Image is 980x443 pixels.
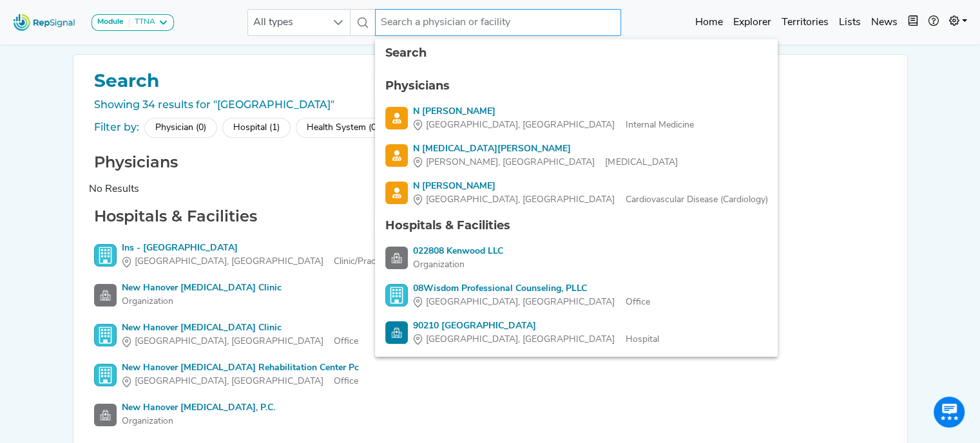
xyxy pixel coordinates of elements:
button: ModuleTTNA [91,14,174,31]
a: N [PERSON_NAME][GEOGRAPHIC_DATA], [GEOGRAPHIC_DATA]Internal Medicine [385,105,767,132]
div: Office [413,296,649,309]
img: Facility Search Icon [385,247,408,269]
span: [GEOGRAPHIC_DATA], [GEOGRAPHIC_DATA] [135,375,323,388]
div: New Hanover [MEDICAL_DATA], P.C. [122,401,275,415]
div: Hospitals & Facilities [385,217,767,234]
div: 022808 Kenwood LLC [413,245,503,258]
span: [PERSON_NAME], [GEOGRAPHIC_DATA] [426,156,595,169]
a: Ins - [GEOGRAPHIC_DATA][GEOGRAPHIC_DATA], [GEOGRAPHIC_DATA]Clinic/Practice [94,241,887,269]
div: Physician (0) [144,118,217,138]
span: [GEOGRAPHIC_DATA], [GEOGRAPHIC_DATA] [426,193,615,207]
div: Cardiovascular Disease (Cardiology) [413,193,767,207]
a: N [MEDICAL_DATA][PERSON_NAME][PERSON_NAME], [GEOGRAPHIC_DATA][MEDICAL_DATA] [385,142,767,169]
a: Territories [776,10,834,35]
a: New Hanover [MEDICAL_DATA] ClinicOrganization [94,281,887,308]
div: Organization [413,258,503,272]
a: New Hanover [MEDICAL_DATA] Clinic[GEOGRAPHIC_DATA], [GEOGRAPHIC_DATA]Office [94,321,887,348]
div: Hospital (1) [222,118,291,138]
img: Physician Search Icon [385,107,408,129]
span: [GEOGRAPHIC_DATA], [GEOGRAPHIC_DATA] [135,255,323,269]
img: Office Search Icon [94,244,117,267]
strong: Module [97,18,124,26]
input: Search a physician or facility [375,9,621,36]
div: Office [122,375,359,388]
img: Office Search Icon [94,364,117,386]
h2: Physicians [89,153,892,172]
span: [GEOGRAPHIC_DATA], [GEOGRAPHIC_DATA] [426,296,615,309]
span: [GEOGRAPHIC_DATA], [GEOGRAPHIC_DATA] [135,335,323,348]
span: [GEOGRAPHIC_DATA], [GEOGRAPHIC_DATA] [426,333,615,346]
span: All types [248,10,325,35]
img: Physician Search Icon [385,144,408,167]
h2: Hospitals & Facilities [89,207,892,226]
button: Intel Book [903,10,923,35]
img: Hospital Search Icon [385,321,408,344]
h1: Search [89,70,892,92]
li: N Aveed Ahmed [375,137,778,174]
a: 08Wisdom Professional Counseling, PLLC[GEOGRAPHIC_DATA], [GEOGRAPHIC_DATA]Office [385,282,767,309]
div: Internal Medicine [413,118,693,132]
div: N [PERSON_NAME] [413,105,693,118]
img: Office Search Icon [94,324,117,346]
div: Physicians [385,77,767,95]
div: Office [122,335,358,348]
div: [MEDICAL_DATA] [413,156,677,169]
div: TTNA [130,17,155,28]
a: New Hanover [MEDICAL_DATA], P.C.Organization [94,401,887,428]
a: 022808 Kenwood LLCOrganization [385,245,767,272]
div: Organization [122,415,275,428]
a: New Hanover [MEDICAL_DATA] Rehabilitation Center Pc[GEOGRAPHIC_DATA], [GEOGRAPHIC_DATA]Office [94,361,887,388]
li: N Barbagelata [375,174,778,212]
div: 08Wisdom Professional Counseling, PLLC [413,282,649,296]
div: Hospital [413,333,658,346]
div: N [PERSON_NAME] [413,180,767,193]
span: [GEOGRAPHIC_DATA], [GEOGRAPHIC_DATA] [426,118,615,132]
div: Showing 34 results for "[GEOGRAPHIC_DATA]" [89,97,892,113]
a: Lists [834,10,866,35]
div: N [MEDICAL_DATA][PERSON_NAME] [413,142,677,156]
li: 022808 Kenwood LLC [375,240,778,277]
a: 90210 [GEOGRAPHIC_DATA][GEOGRAPHIC_DATA], [GEOGRAPHIC_DATA]Hospital [385,319,767,346]
li: N Allison Nist [375,100,778,137]
a: Explorer [728,10,776,35]
div: New Hanover [MEDICAL_DATA] Clinic [122,321,358,335]
span: Search [385,46,427,60]
div: New Hanover [MEDICAL_DATA] Rehabilitation Center Pc [122,361,359,375]
div: Organization [122,295,282,308]
div: 90210 [GEOGRAPHIC_DATA] [413,319,658,333]
div: Ins - [GEOGRAPHIC_DATA] [122,241,390,255]
a: Home [690,10,728,35]
div: No Results [89,182,892,197]
div: Filter by: [94,120,139,135]
img: Facility Search Icon [94,404,117,426]
div: New Hanover [MEDICAL_DATA] Clinic [122,281,282,295]
a: N [PERSON_NAME][GEOGRAPHIC_DATA], [GEOGRAPHIC_DATA]Cardiovascular Disease (Cardiology) [385,180,767,207]
a: News [866,10,903,35]
li: 08Wisdom Professional Counseling, PLLC [375,277,778,314]
img: Facility Search Icon [94,284,117,306]
img: Physician Search Icon [385,182,408,204]
div: Health System (0) [296,118,390,138]
img: Office Search Icon [385,284,408,306]
div: Clinic/Practice [122,255,390,269]
li: 90210 Surgery Medical Center [375,314,778,352]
